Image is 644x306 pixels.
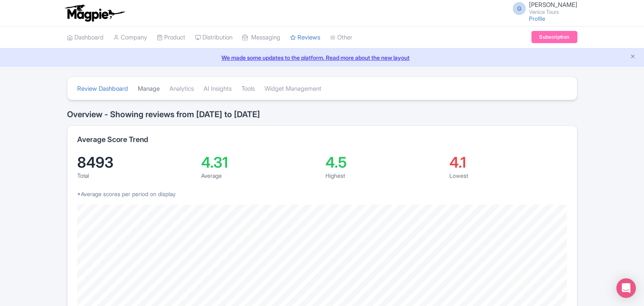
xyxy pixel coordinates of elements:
span: G [513,2,526,15]
button: Close announcement [630,52,636,62]
a: Company [113,26,147,49]
a: Messaging [242,26,280,49]
a: Tools [241,78,255,100]
a: We made some updates to the platform. Read more about the new layout [5,53,639,62]
img: logo-ab69f6fb50320c5b225c76a69d11143b.png [63,4,126,22]
h2: Overview - Showing reviews from [DATE] to [DATE] [67,110,577,119]
a: Dashboard [67,26,104,49]
div: Average [201,171,319,180]
a: Product [157,26,185,49]
div: 4.31 [201,155,319,170]
a: Subscription [531,31,577,43]
a: AI Insights [204,78,232,100]
div: Highest [325,171,443,180]
div: Lowest [449,171,567,180]
h2: Average Score Trend [77,136,148,144]
div: 4.5 [325,155,443,170]
p: *Average scores per period on display [77,190,567,198]
a: Analytics [169,78,194,100]
a: Widget Management [265,78,321,100]
div: 8493 [77,155,195,170]
a: Profile [529,15,545,22]
div: Open Intercom Messenger [616,278,636,298]
div: Total [77,171,195,180]
span: [PERSON_NAME] [529,1,577,9]
a: Review Dashboard [77,78,128,100]
a: Reviews [290,26,320,49]
a: Distribution [195,26,232,49]
a: Manage [138,78,160,100]
a: G [PERSON_NAME] Venice Tours [508,2,577,15]
small: Venice Tours [529,9,577,15]
div: 4.1 [449,155,567,170]
a: Other [330,26,352,49]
